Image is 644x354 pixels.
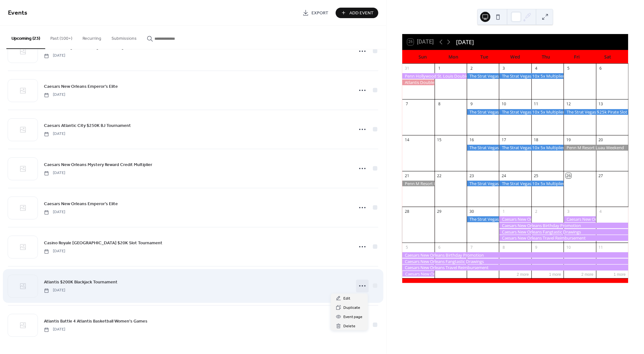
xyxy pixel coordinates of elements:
[469,245,475,250] div: 7
[499,181,564,186] div: The Strat Vegas 10x 5x Multiplier
[611,271,628,277] button: 1 more
[533,101,539,107] div: 11
[8,7,27,19] span: Events
[336,8,378,18] button: Add Event
[469,137,475,143] div: 16
[469,209,475,214] div: 30
[469,66,475,71] div: 2
[564,109,628,115] div: The Strat Vegas $25k Pirate Slot Tournament
[598,209,604,214] div: 4
[44,92,65,98] span: [DATE]
[404,209,410,214] div: 28
[402,259,628,264] div: Caesars New Orleans Fangtastic Drawings
[499,229,628,235] div: Caesars New Orleans Fangtastic Drawings
[407,50,438,63] div: Sun
[566,173,571,178] div: 26
[402,252,628,258] div: Caesars New Orleans Birthday Promotion
[402,271,434,277] div: Caesars New Orleans New Orleans Saints Suites
[437,209,442,214] div: 29
[438,50,469,63] div: Mon
[592,50,623,63] div: Sat
[533,209,539,214] div: 2
[456,38,474,46] div: [DATE]
[44,200,118,208] a: Caesars New Orleans Emperor’s Elite
[501,245,507,250] div: 8
[499,223,628,228] div: Caesars New Orleans Birthday Promotion
[499,145,564,150] div: The Strat Vegas 10x 5x Multiplier
[402,265,628,270] div: Caesars New Orleans Travel Reimbursement
[44,122,131,129] a: Caesars Atlantic City $250K BJ Tournament
[349,10,374,17] span: Add Event
[402,181,434,186] div: Penn M Resort Luau Weekend
[44,161,152,169] a: Caesars New Orleans Mystery Reward Credit Multiplier
[44,279,118,286] span: Atlantis $200K Blackjack Tournament
[402,73,467,79] div: Penn Hollywood St. Louis Double Feature Weekend
[404,245,410,250] div: 5
[514,271,532,277] button: 2 more
[44,162,152,169] span: Caesars New Orleans Mystery Reward Credit Multiplier
[598,245,604,250] div: 11
[499,235,628,241] div: Caesars New Orleans Travel Reimbursement
[44,327,65,333] span: [DATE]
[44,249,65,254] span: [DATE]
[44,210,65,215] span: [DATE]
[344,323,356,330] span: Delete
[44,318,147,325] span: Atlantis Battle 4 Atlantis Basketball Women's Games
[533,245,539,250] div: 9
[44,53,65,59] span: [DATE]
[311,10,328,17] span: Export
[44,288,65,294] span: [DATE]
[499,73,564,79] div: The Strat Vegas 10x 5x Multiplier
[44,279,118,286] a: Atlantis $200K Blackjack Tournament
[469,50,500,63] div: Tue
[533,137,539,143] div: 18
[106,26,142,48] button: Submissions
[44,84,118,90] span: Caesars New Orleans Emperor’s Elite
[501,101,507,107] div: 10
[533,173,539,178] div: 25
[44,318,147,325] a: Atlantis Battle 4 Atlantis Basketball Women's Games
[469,173,475,178] div: 23
[404,173,410,178] div: 21
[598,101,604,107] div: 13
[44,170,65,176] span: [DATE]
[467,109,499,115] div: The Strat Vegas Blackjack Weekly Tournament
[566,137,571,143] div: 19
[566,66,571,71] div: 5
[469,101,475,107] div: 9
[499,109,564,115] div: The Strat Vegas 10x 5x Multiplier
[467,73,499,79] div: The Strat Vegas Blackjack Weekly Tournament
[531,50,562,63] div: Thu
[501,173,507,178] div: 24
[467,145,499,150] div: The Strat Vegas Blackjack Weekly Tournament
[598,173,604,178] div: 27
[467,181,499,186] div: The Strat Vegas Blackjack Weekly Tournament
[44,131,65,137] span: [DATE]
[402,80,434,85] div: Atlantis Doubleheader Labor Day Weekend Tournaments
[437,173,442,178] div: 22
[467,216,499,222] div: The Strat Vegas Blackjack Weekly Tournament
[77,26,106,48] button: Recurring
[404,66,410,71] div: 31
[404,137,410,143] div: 14
[437,245,442,250] div: 6
[562,50,592,63] div: Fri
[501,209,507,214] div: 1
[566,209,571,214] div: 3
[598,66,604,71] div: 6
[404,101,410,107] div: 7
[501,66,507,71] div: 3
[44,123,131,129] span: Caesars Atlantic City $250K BJ Tournament
[45,26,77,48] button: Past (100+)
[598,137,604,143] div: 20
[501,137,507,143] div: 17
[44,239,162,247] a: Casino Royale [GEOGRAPHIC_DATA] $20K Slot Tournament
[44,83,118,90] a: Caesars New Orleans Emperor’s Elite
[499,216,531,222] div: Caesars New Orleans Mystery Reward Credit Multiplier
[437,101,442,107] div: 8
[437,66,442,71] div: 1
[566,245,571,250] div: 10
[344,314,363,321] span: Event page
[547,271,564,277] button: 1 more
